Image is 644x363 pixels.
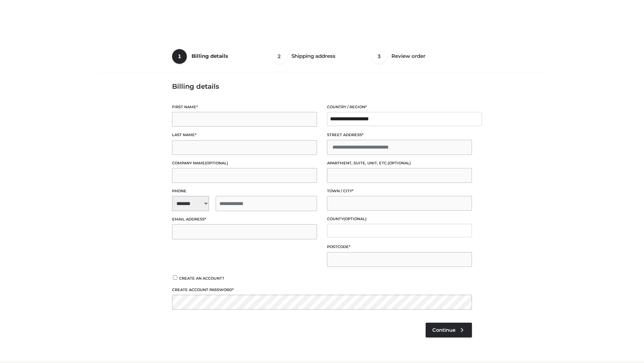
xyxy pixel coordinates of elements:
span: 2 [272,49,287,64]
span: 3 [372,49,387,64]
h3: Billing details [172,82,472,90]
label: County [327,216,472,222]
label: Town / City [327,188,472,194]
input: Create an account? [172,275,178,280]
span: Continue [432,327,455,333]
span: 1 [172,49,187,64]
label: Company name [172,160,317,166]
span: (optional) [343,216,367,221]
a: Continue [426,323,472,337]
span: Review order [391,53,425,59]
label: Phone [172,188,317,194]
label: Apartment, suite, unit, etc. [327,160,472,166]
label: Last name [172,132,317,138]
label: Email address [172,216,317,223]
label: Country / Region [327,104,472,110]
span: (optional) [388,161,411,165]
label: Create account password [172,287,472,293]
span: (optional) [205,161,228,165]
span: Shipping address [291,53,335,59]
label: Street address [327,132,472,138]
label: Postcode [327,244,472,250]
label: First name [172,104,317,110]
span: Billing details [192,53,228,59]
span: Create an account? [179,276,224,281]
